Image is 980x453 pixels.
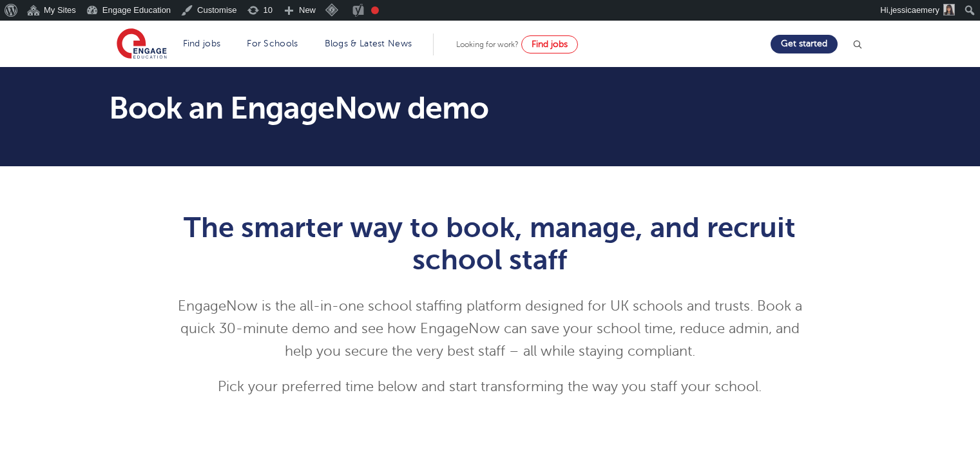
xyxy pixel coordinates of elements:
img: Engage Education [117,28,167,61]
a: Find jobs [183,39,221,48]
a: Find jobs [521,35,578,53]
p: Pick your preferred time below and start transforming the way you staff your school. [174,376,806,398]
h1: The smarter way to book, manage, and recruit school staff [174,211,806,276]
a: Blogs & Latest News [325,39,412,48]
p: EngageNow is the all-in-one school staffing platform designed for UK schools and trusts. Book a q... [174,295,806,363]
a: Get started [771,35,838,53]
span: Find jobs [532,39,568,49]
span: jessicaemery [890,5,939,15]
div: Focus keyphrase not set [371,6,379,14]
h1: Book an EngageNow demo [109,93,611,124]
span: Looking for work? [456,40,519,49]
a: For Schools [247,39,298,48]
